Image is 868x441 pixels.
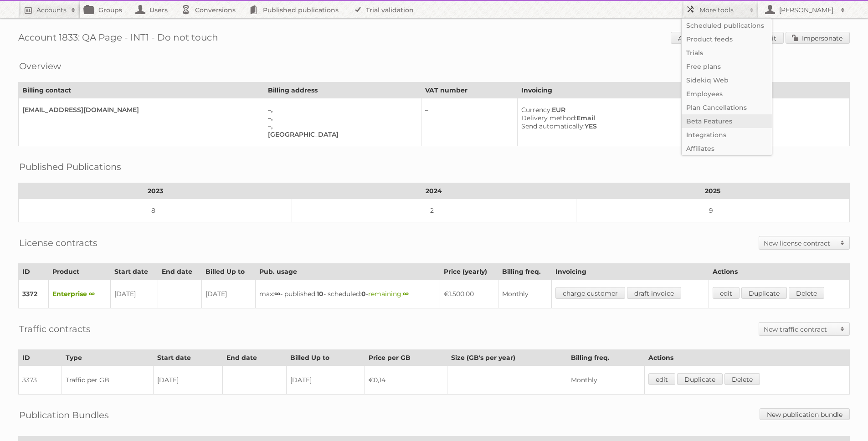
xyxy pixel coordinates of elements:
h2: More tools [699,5,745,15]
h2: Traffic contracts [19,322,91,336]
a: Sidekiq Web [682,73,772,87]
div: –, [268,122,414,130]
a: Groups [80,1,131,18]
div: EUR [521,106,677,114]
h2: [PERSON_NAME] [777,5,836,15]
a: Delete [789,287,824,299]
span: remaining: [368,290,409,298]
h2: Accounts [36,5,67,15]
strong: 10 [317,290,324,298]
div: –, [268,114,414,122]
strong: 0 [361,290,366,298]
th: End date [223,350,287,366]
th: 2025 [576,183,849,199]
th: Billing freq. [567,350,645,366]
div: [GEOGRAPHIC_DATA] [268,130,414,138]
th: Price (yearly) [440,264,498,280]
a: edit [648,373,675,385]
td: Traffic per GB [62,366,154,395]
th: Price per GB [365,350,447,366]
td: [DATE] [110,280,158,308]
h1: Account 1833: QA Page - INT1 - Do not touch [18,32,850,46]
td: [DATE] [286,366,365,395]
div: –, [268,106,414,114]
a: Delete [724,373,760,385]
th: Product [49,264,110,280]
a: Impersonate [786,32,850,44]
strong: ∞ [274,290,280,298]
a: Affiliates [682,142,772,155]
a: charge customer [555,287,625,299]
a: Accounts [18,1,80,18]
th: Type [62,350,154,366]
a: More tools [681,1,759,18]
h2: Overview [19,59,61,73]
th: Start date [110,264,158,280]
a: Users [131,1,177,18]
th: Billing contact [19,82,264,98]
th: Actions [645,350,850,366]
td: max: - published: - scheduled: - [256,280,440,308]
th: Billed Up to [286,350,365,366]
th: End date [158,264,201,280]
h2: Publication Bundles [19,408,109,422]
td: 8 [19,199,292,222]
td: 2 [292,199,576,222]
th: 2023 [19,183,292,199]
td: 9 [576,199,849,222]
th: Billed Up to [202,264,256,280]
a: [PERSON_NAME] [759,1,850,18]
td: 3373 [19,366,62,395]
th: Actions [709,264,849,280]
a: Free plans [682,60,772,73]
h2: New traffic contract [764,325,836,334]
th: ID [19,350,62,366]
a: edit [713,287,740,299]
h2: Published Publications [19,160,121,174]
a: Scheduled publications [682,19,772,32]
td: Enterprise ∞ [49,280,110,308]
td: €0,14 [365,366,447,395]
a: Trial validation [348,1,423,18]
a: New traffic contract [759,323,849,335]
th: Billing address [264,82,421,98]
th: VAT number [421,82,518,98]
a: Audits [671,32,706,44]
a: Product feeds [682,32,772,46]
a: Plan Cancellations [682,101,772,114]
a: Beta Features [682,114,772,128]
div: YES [521,122,677,130]
td: €1.500,00 [440,280,498,308]
a: Duplicate [741,287,787,299]
a: Integrations [682,128,772,142]
span: Toggle [836,323,849,335]
span: Currency: [521,106,552,114]
td: Monthly [498,280,551,308]
td: Monthly [567,366,645,395]
a: New license contract [759,236,849,249]
div: [EMAIL_ADDRESS][DOMAIN_NAME] [22,106,257,114]
th: Billing freq. [498,264,551,280]
h2: New license contract [764,239,836,248]
th: Pub. usage [256,264,440,280]
h2: License contracts [19,236,98,250]
a: Published publications [245,1,348,18]
div: Email [521,114,677,122]
td: – [421,98,518,146]
span: Send automatically: [521,122,585,130]
td: 3372 [19,280,49,308]
a: Duplicate [677,373,723,385]
td: [DATE] [154,366,223,395]
th: Start date [154,350,223,366]
strong: ∞ [403,290,409,298]
th: Invoicing [518,82,850,98]
th: 2024 [292,183,576,199]
a: Trials [682,46,772,60]
td: [DATE] [202,280,256,308]
a: draft invoice [627,287,681,299]
span: Toggle [836,236,849,249]
a: New publication bundle [760,408,850,420]
span: Delivery method: [521,114,576,122]
th: Invoicing [551,264,709,280]
th: ID [19,264,49,280]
